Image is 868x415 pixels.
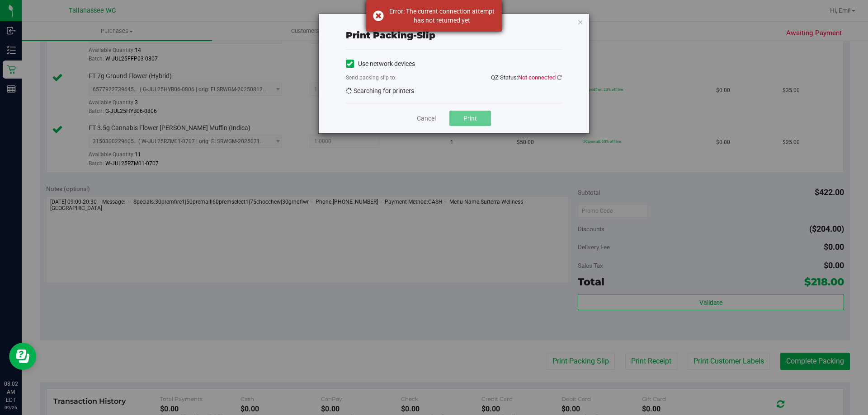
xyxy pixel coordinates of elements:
span: QZ Status: [491,74,562,81]
label: Use network devices [346,59,415,69]
a: Cancel [417,114,436,123]
span: Searching for printers [346,87,414,94]
button: Print [449,111,491,126]
span: Not connected [518,74,556,81]
div: Error: The current connection attempt has not returned yet [389,7,495,25]
label: Send packing-slip to: [346,74,396,82]
iframe: Resource center [9,343,36,370]
span: Print [463,115,477,122]
span: Print packing-slip [346,30,435,41]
